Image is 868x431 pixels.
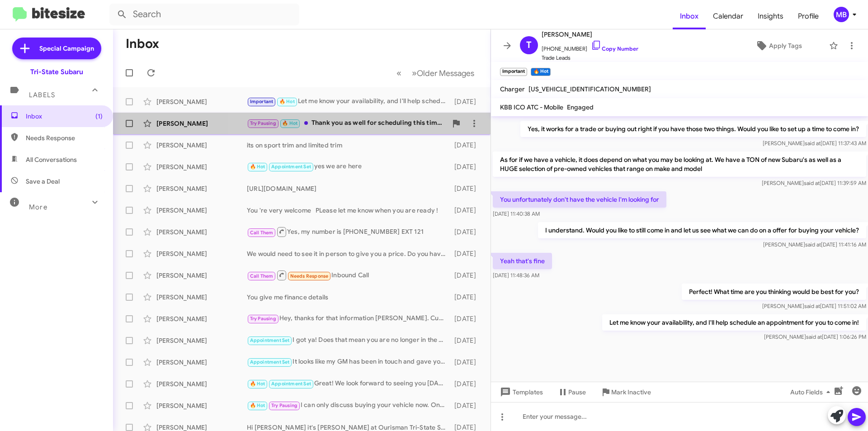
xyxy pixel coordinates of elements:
[156,227,247,237] div: [PERSON_NAME]
[156,249,247,258] div: [PERSON_NAME]
[450,206,483,215] div: [DATE]
[247,335,450,346] div: I got ya! Does that mean you are no longer in the market or are you now looking for a crossover SUV?
[247,249,450,258] div: We would need to see it in person to give you a price. Do you have time to stop in and let us tak...
[450,162,483,171] div: [DATE]
[493,272,539,279] span: [DATE] 11:48:36 AM
[806,333,822,340] span: said at
[450,293,483,302] div: [DATE]
[493,210,540,217] span: [DATE] 11:40:38 AM
[156,141,247,150] div: [PERSON_NAME]
[412,67,417,79] span: »
[732,38,825,54] button: Apply Tags
[417,68,474,78] span: Older Messages
[250,337,290,343] span: Appointment Set
[550,384,593,400] button: Pause
[247,379,450,389] div: Great! We look forward to seeing you [DATE] at 1 p.m. to discuss your vehicle. Let us know if you...
[247,313,450,324] div: Hey, thanks for that information [PERSON_NAME]. Currently on the road in [US_STATE]. Won't be bac...
[156,119,247,128] div: [PERSON_NAME]
[26,177,60,186] span: Save a Deal
[500,85,525,93] span: Charger
[763,140,866,147] span: [PERSON_NAME] [DATE] 11:37:43 AM
[247,357,450,367] div: It looks like my GM has been in touch and gave you some updated pricing. We will see you this aft...
[271,164,311,170] span: Appointment Set
[450,97,483,106] div: [DATE]
[542,29,638,40] span: [PERSON_NAME]
[271,403,297,408] span: Try Pausing
[567,103,594,111] span: Engaged
[542,40,638,53] span: [PHONE_NUMBER]
[673,3,706,29] a: Inbox
[450,141,483,150] div: [DATE]
[762,303,866,309] span: [PERSON_NAME] [DATE] 11:51:02 AM
[156,184,247,193] div: [PERSON_NAME]
[392,64,480,82] nav: Page navigation example
[491,384,550,400] button: Templates
[804,180,820,186] span: said at
[29,91,55,99] span: Labels
[247,96,450,107] div: Let me know your availability, and I'll help schedule an appointment for you to come in!
[156,314,247,323] div: [PERSON_NAME]
[250,99,274,104] span: Important
[250,164,265,170] span: 🔥 Hot
[450,271,483,280] div: [DATE]
[250,403,265,408] span: 🔥 Hot
[279,99,295,104] span: 🔥 Hot
[602,314,866,331] p: Let me know your availability, and I'll help schedule an appointment for you to come in!
[750,3,791,29] a: Insights
[250,359,290,365] span: Appointment Set
[834,7,849,22] div: MB
[763,241,866,248] span: [PERSON_NAME] [DATE] 11:41:16 AM
[250,120,276,126] span: Try Pausing
[500,68,527,76] small: Important
[805,140,821,147] span: said at
[706,3,750,29] a: Calendar
[12,38,101,59] a: Special Campaign
[247,161,450,172] div: yes we are here
[26,155,77,164] span: All Conversations
[250,316,276,322] span: Try Pausing
[156,97,247,106] div: [PERSON_NAME]
[826,7,858,22] button: MB
[247,226,450,237] div: Yes, my number is [PHONE_NUMBER] EXT 121
[26,133,103,142] span: Needs Response
[271,381,311,387] span: Appointment Set
[500,103,563,111] span: KBB ICO ATC - Mobile
[531,68,550,76] small: 🔥 Hot
[498,384,543,400] span: Templates
[450,227,483,237] div: [DATE]
[247,141,450,150] div: its on sport trim and limited trim
[682,284,866,300] p: Perfect! What time are you thinking would be best for you?
[450,336,483,345] div: [DATE]
[250,230,274,236] span: Call Them
[764,333,866,340] span: [PERSON_NAME] [DATE] 1:06:26 PM
[783,384,841,400] button: Auto Fields
[282,120,297,126] span: 🔥 Hot
[762,180,866,186] span: [PERSON_NAME] [DATE] 11:39:59 AM
[290,273,329,279] span: Needs Response
[450,249,483,258] div: [DATE]
[95,112,103,121] span: (1)
[391,64,407,82] button: Previous
[568,384,586,400] span: Pause
[769,38,802,54] span: Apply Tags
[247,184,450,193] div: [URL][DOMAIN_NAME]
[247,118,447,128] div: Thank you as well for scheduling this time for me. I really love my Subaru and I would love to ge...
[156,358,247,367] div: [PERSON_NAME]
[247,293,450,302] div: You give me finance details
[804,303,820,309] span: said at
[791,3,826,29] a: Profile
[156,206,247,215] div: [PERSON_NAME]
[450,401,483,410] div: [DATE]
[406,64,480,82] button: Next
[526,38,532,52] span: T
[493,191,666,208] p: You unfortunately don't have the vehicle I'm looking for
[790,384,834,400] span: Auto Fields
[247,206,450,215] div: You 're very welcome PLease let me know when you are ready !
[156,379,247,388] div: [PERSON_NAME]
[250,381,265,387] span: 🔥 Hot
[247,400,450,411] div: I can only discuss buying your vehicle now. Once you're ready to visit, we can appraise it. Let m...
